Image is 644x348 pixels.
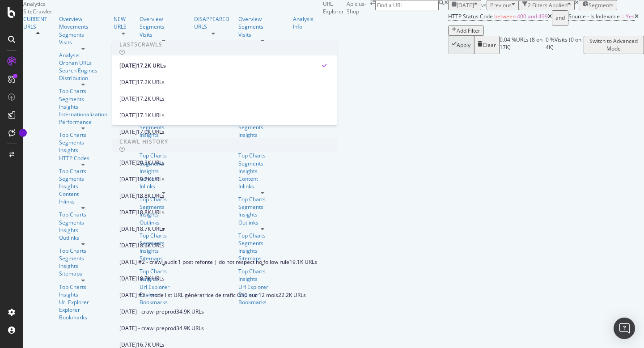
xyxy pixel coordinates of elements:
[119,225,137,233] div: [DATE]
[176,308,204,316] div: 34.9K URLs
[621,13,624,20] span: =
[119,324,176,332] span: [DATE] - crawl preprod
[59,255,107,262] div: Segments
[59,118,107,126] a: Performance
[59,262,107,270] a: Insights
[59,198,107,205] a: Inlinks
[59,15,107,23] a: Overview
[137,111,165,119] div: 17.1K URLs
[59,175,107,182] div: Segments
[137,275,165,283] div: 18.7K URLs
[59,38,107,46] a: Visits
[59,23,107,30] a: Movements
[194,15,232,30] div: DISAPPEARED URLS
[555,12,565,24] div: and
[448,13,493,20] span: HTTP Status Code
[59,219,107,226] a: Segments
[483,41,496,49] div: Clear
[494,13,516,20] span: between
[59,291,107,298] a: Insights
[176,324,204,332] div: 34.9K URLs
[528,1,568,9] div: 2 Filters Applied
[59,298,107,306] a: Url Explorer
[59,182,107,190] a: Insights
[474,36,500,54] button: Clear
[481,1,487,9] span: vs
[500,36,546,54] div: 0.04 % URLs ( 8 on 17K )
[589,1,614,9] span: Segments
[238,31,287,38] a: Visits
[238,15,287,23] a: Overview
[59,167,107,175] div: Top Charts
[59,31,107,38] div: Segments
[568,13,620,20] span: Source - Is Indexable
[59,306,107,321] a: Explorer Bookmarks
[119,175,137,183] div: [DATE]
[114,15,134,30] a: NEW URLS
[59,87,107,95] a: Top Charts
[59,154,107,162] a: HTTP Codes
[59,103,107,110] a: Insights
[59,270,107,277] a: Sitemaps
[293,15,317,30] a: Analysis Info
[238,23,287,30] a: Segments
[140,23,188,30] a: Segments
[59,67,97,74] a: Search Engines
[59,146,107,154] a: Insights
[137,225,165,233] div: 18.7K URLs
[137,95,165,103] div: 17.2K URLs
[59,283,107,291] a: Top Charts
[119,138,168,145] div: Crawl History
[490,1,512,9] span: Previous
[23,15,53,30] div: CURRENT URLS
[59,110,107,118] a: Internationalization
[119,192,137,200] div: [DATE]
[59,190,107,198] a: Content
[59,74,107,82] a: Distribution
[119,111,137,119] div: [DATE]
[457,27,480,34] div: Add Filter
[119,41,162,48] div: Last 5 Crawls
[119,78,137,86] div: [DATE]
[137,242,165,250] div: 18.6K URLs
[140,31,188,38] a: Visits
[137,208,165,216] div: 18.8K URLs
[584,36,644,54] button: Switch to Advanced Mode
[140,15,188,23] a: Overview
[59,131,107,139] a: Top Charts
[448,25,484,36] button: Add Filter
[119,95,137,103] div: [DATE]
[59,59,107,67] div: Orphan URLs
[59,51,107,59] a: Analysis
[448,36,474,54] button: Apply
[59,211,107,218] a: Top Charts
[546,36,583,54] div: 0 % Visits ( 0 on 4K )
[59,247,107,255] a: Top Charts
[59,226,107,234] div: Insights
[19,129,27,137] div: Tooltip anchor
[59,139,107,146] a: Segments
[552,10,568,25] button: and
